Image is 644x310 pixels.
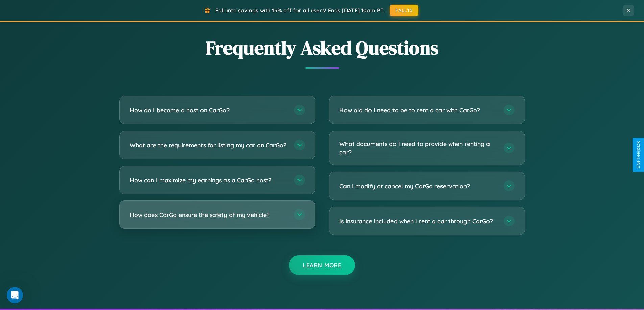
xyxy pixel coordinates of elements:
[339,140,497,156] h3: What documents do I need to provide when renting a car?
[339,182,497,190] h3: Can I modify or cancel my CarGo reservation?
[339,217,497,225] h3: Is insurance included when I rent a car through CarGo?
[130,141,287,149] h3: What are the requirements for listing my car on CarGo?
[130,106,287,114] h3: How do I become a host on CarGo?
[390,5,418,16] button: FALL15
[289,255,355,275] button: Learn More
[119,35,525,61] h2: Frequently Asked Questions
[7,287,23,303] iframe: Intercom live chat
[636,141,641,169] div: Give Feedback
[215,7,385,14] span: Fall into savings with 15% off for all users! Ends [DATE] 10am PT.
[130,210,287,219] h3: How does CarGo ensure the safety of my vehicle?
[130,176,287,185] h3: How can I maximize my earnings as a CarGo host?
[339,106,497,114] h3: How old do I need to be to rent a car with CarGo?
